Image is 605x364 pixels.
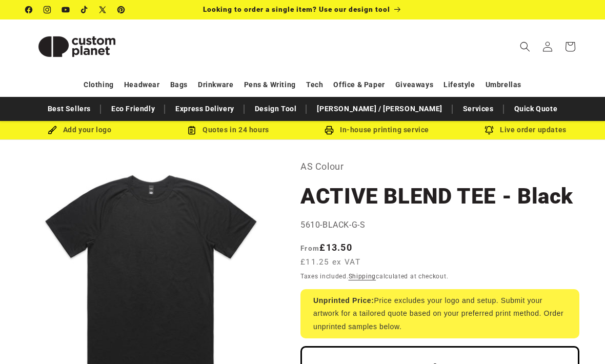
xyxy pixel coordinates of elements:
[306,76,323,94] a: Tech
[198,76,233,94] a: Drinkware
[48,126,57,135] img: Brush Icon
[514,35,536,58] summary: Search
[170,76,188,94] a: Bags
[300,183,579,210] h1: ACTIVE BLEND TEE - Black
[300,244,319,252] span: From
[458,100,499,118] a: Services
[333,76,385,94] a: Office & Paper
[300,242,352,253] strong: £13.50
[244,76,296,94] a: Pens & Writing
[300,271,579,281] div: Taxes included. calculated at checkout.
[22,19,132,73] a: Custom Planet
[443,76,475,94] a: Lifestyle
[43,100,96,118] a: Best Sellers
[302,124,451,136] div: In-house printing service
[509,100,563,118] a: Quick Quote
[84,76,114,94] a: Clothing
[395,76,433,94] a: Giveaways
[451,124,600,136] div: Live order updates
[170,100,239,118] a: Express Delivery
[203,5,390,13] span: Looking to order a single item? Use our design tool
[312,100,447,118] a: [PERSON_NAME] / [PERSON_NAME]
[300,256,360,268] span: £11.25 ex VAT
[26,24,128,70] img: Custom Planet
[300,220,365,230] span: 5610-BLACK-G-S
[325,126,334,135] img: In-house printing
[5,124,154,136] div: Add your logo
[486,76,521,94] a: Umbrellas
[349,273,376,280] a: Shipping
[250,100,302,118] a: Design Tool
[300,289,579,338] div: Price excludes your logo and setup. Submit your artwork for a tailored quote based on your prefer...
[485,126,494,135] img: Order updates
[300,158,579,175] p: AS Colour
[187,126,196,135] img: Order Updates Icon
[154,124,302,136] div: Quotes in 24 hours
[106,100,160,118] a: Eco Friendly
[124,76,160,94] a: Headwear
[313,296,374,305] strong: Unprinted Price:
